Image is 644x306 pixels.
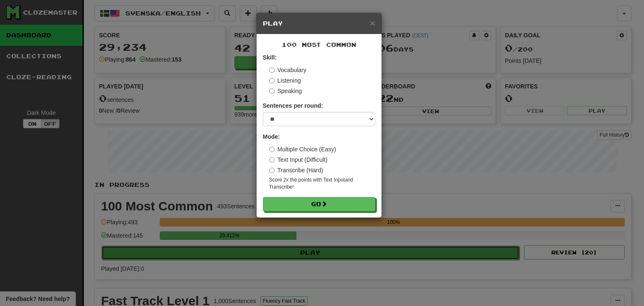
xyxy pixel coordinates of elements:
label: Vocabulary [269,66,306,74]
label: Multiple Choice (Easy) [269,145,336,153]
span: × [370,18,375,28]
input: Vocabulary [269,67,275,73]
input: Speaking [269,88,275,94]
label: Transcribe (Hard) [269,166,323,174]
button: Go [263,197,375,211]
label: Speaking [269,87,302,95]
label: Listening [269,76,301,85]
small: Score 2x the points with Text Input and Transcribe ! [269,176,375,191]
strong: Mode: [263,133,280,140]
input: Multiple Choice (Easy) [269,147,275,152]
label: Text Input (Difficult) [269,156,328,164]
strong: Skill: [263,54,277,61]
label: Sentences per round: [263,101,323,110]
span: 100 Most Common [282,41,356,48]
input: Transcribe (Hard) [269,168,275,173]
button: Close [370,18,375,27]
h5: Play [263,19,375,28]
input: Listening [269,78,275,83]
input: Text Input (Difficult) [269,157,275,163]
